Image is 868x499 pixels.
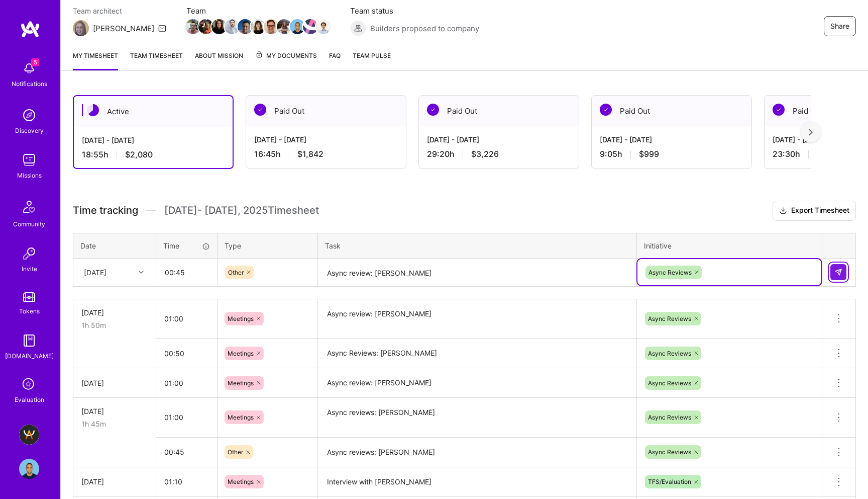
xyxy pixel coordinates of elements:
img: Team Member Avatar [264,19,279,34]
span: Builders proposed to company [370,23,479,34]
div: 1h 50m [81,320,148,330]
div: [DATE] - [DATE] [600,134,743,145]
div: [DATE] - [DATE] [82,135,225,145]
button: Share [824,16,856,36]
div: 16:45 h [254,149,398,159]
div: Tokens [19,306,40,316]
img: Builders proposed to company [350,20,366,36]
span: $1,842 [297,149,323,159]
input: HH:MM [156,305,217,332]
i: icon Download [779,206,787,216]
div: Missions [17,170,42,181]
span: Meetings [228,478,254,485]
textarea: Async review: [PERSON_NAME] [319,300,635,338]
a: Team Member Avatar [265,18,278,35]
span: Async Reviews [648,448,691,456]
img: discovery [19,105,39,125]
div: 18:55 h [82,149,225,160]
span: Meetings [228,413,254,421]
a: A.Team - Grow A.Team's Community & Demand [17,425,42,445]
div: Paid Out [419,96,579,126]
div: [DATE] [81,378,148,388]
div: [PERSON_NAME] [93,23,154,34]
img: tokens [23,292,35,302]
a: Team Member Avatar [212,18,226,35]
img: Team Member Avatar [251,19,266,34]
a: About Mission [195,50,243,70]
a: FAQ [329,50,341,70]
div: Paid Out [592,96,751,126]
span: Team [186,6,330,16]
div: 9:05 h [600,149,743,159]
a: Team Pulse [353,50,391,70]
span: Async Reviews [648,269,692,276]
a: Team timesheet [130,50,183,70]
div: [DATE] - [DATE] [254,134,398,145]
textarea: Async Reviews: [PERSON_NAME] [319,340,635,367]
a: Team Member Avatar [317,18,330,35]
img: User Avatar [19,459,39,479]
img: Team Member Avatar [211,19,227,34]
input: HH:MM [156,439,217,465]
img: Community [17,195,41,219]
img: Team Member Avatar [290,19,305,34]
input: HH:MM [156,370,217,396]
img: bell [19,58,39,78]
div: Paid Out [246,96,406,126]
div: Evaluation [15,394,44,405]
img: Team Member Avatar [198,19,213,34]
input: HH:MM [156,468,217,495]
span: Async Reviews [648,413,691,421]
div: [DATE] [81,476,148,487]
span: [DATE] - [DATE] , 2025 Timesheet [164,204,319,217]
span: Async Reviews [648,315,691,322]
i: icon Mail [158,24,166,32]
th: Date [73,233,156,258]
div: [DATE] [81,406,148,417]
div: null [830,264,847,280]
img: A.Team - Grow A.Team's Community & Demand [19,425,39,445]
img: Team Member Avatar [303,19,318,34]
th: Type [218,233,318,258]
span: Async Reviews [648,379,691,387]
span: Async Reviews [648,350,691,357]
textarea: Async reviews: [PERSON_NAME] [319,399,635,437]
div: [DOMAIN_NAME] [5,351,54,361]
input: HH:MM [157,259,216,286]
button: Export Timesheet [773,201,856,221]
div: Time [163,240,210,251]
div: Invite [22,264,37,274]
a: Team Member Avatar [304,18,317,35]
img: Team Member Avatar [238,19,253,34]
span: TFS/Evaluation [648,478,691,485]
div: Initiative [644,240,815,251]
i: icon SelectionTeam [20,375,39,394]
a: Team Member Avatar [252,18,265,35]
a: Team Member Avatar [278,18,291,35]
input: HH:MM [156,404,217,431]
a: User Avatar [17,459,42,479]
div: [DATE] - [DATE] [427,134,571,145]
span: Team Pulse [353,52,391,59]
span: 5 [31,58,39,66]
img: teamwork [19,150,39,170]
span: Other [228,269,244,276]
img: Team Architect [73,20,89,36]
span: $2,080 [125,149,153,160]
div: 1h 45m [81,419,148,429]
div: [DATE] [81,307,148,318]
img: Paid Out [600,104,612,116]
textarea: Async review: [PERSON_NAME] [319,369,635,397]
span: Team status [350,6,479,16]
a: My Documents [255,50,317,70]
img: Team Member Avatar [316,19,331,34]
div: 29:20 h [427,149,571,159]
span: Other [228,448,243,456]
div: Notifications [12,78,47,89]
textarea: Async reviews: [PERSON_NAME] [319,439,635,466]
a: Team Member Avatar [291,18,304,35]
img: guide book [19,330,39,351]
input: HH:MM [156,340,217,367]
img: Team Member Avatar [277,19,292,34]
img: Submit [834,268,842,276]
